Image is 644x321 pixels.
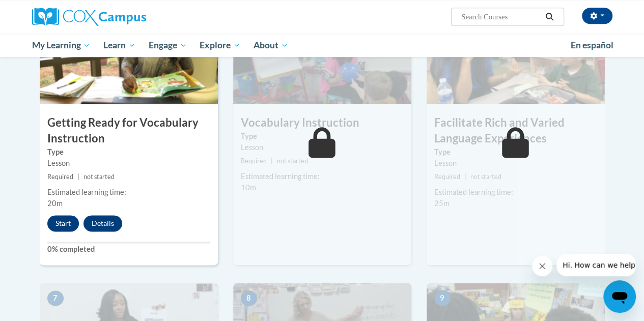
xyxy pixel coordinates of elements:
div: Lesson [434,158,597,169]
span: 9 [434,290,451,306]
span: | [464,173,466,181]
span: About [254,39,288,51]
a: About [247,34,295,57]
span: Learn [103,39,135,51]
span: 7 [47,290,64,306]
iframe: Button to launch messaging window [603,280,636,313]
span: not started [83,173,115,181]
button: Search [542,11,557,23]
div: Estimated learning time: [434,187,597,198]
h3: Facilitate Rich and Varied Language Experiences [427,115,605,147]
span: 10m [241,183,256,192]
iframe: Message from company [556,254,636,276]
div: Lesson [241,142,404,153]
a: Learn [97,34,142,57]
button: Details [83,215,122,231]
div: Estimated learning time: [47,187,210,198]
button: Start [47,215,79,231]
span: Required [434,173,460,181]
span: 25m [434,199,450,208]
span: Explore [200,39,240,51]
span: not started [470,173,501,181]
span: | [271,157,273,165]
span: My Learning [32,39,90,51]
div: Estimated learning time: [241,171,404,182]
a: En español [564,35,620,56]
iframe: Close message [532,256,552,276]
span: En español [571,40,613,50]
span: Engage [149,39,187,51]
div: Lesson [47,158,210,169]
span: not started [277,157,308,165]
label: Type [47,147,210,158]
span: Hi. How can we help? [6,7,82,15]
span: 8 [241,290,257,306]
label: Type [434,147,597,158]
h3: Getting Ready for Vocabulary Instruction [40,115,218,147]
label: 0% completed [47,244,210,255]
span: | [77,173,79,181]
h3: Vocabulary Instruction [233,115,411,131]
a: Engage [142,34,193,57]
span: Required [241,157,267,165]
img: Cox Campus [32,8,146,26]
span: 20m [47,199,63,208]
a: Explore [193,34,247,57]
span: Required [47,173,73,181]
input: Search Courses [460,11,542,23]
div: Main menu [24,34,620,57]
button: Account Settings [582,8,612,24]
a: Cox Campus [32,8,215,26]
a: My Learning [25,34,97,57]
label: Type [241,131,404,142]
